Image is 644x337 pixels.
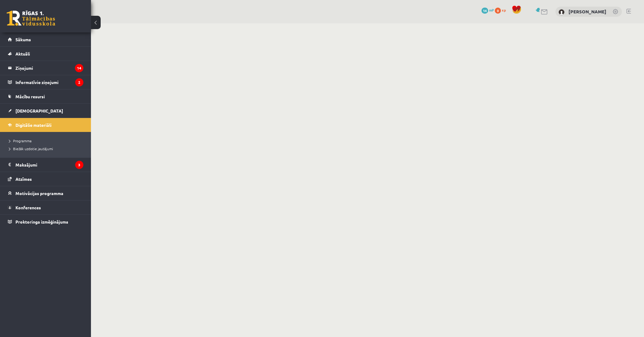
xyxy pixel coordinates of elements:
[15,51,30,56] span: Aktuāli
[8,61,83,75] a: Ziņojumi14
[8,172,83,186] a: Atzīmes
[569,8,606,15] a: [PERSON_NAME]
[75,161,83,169] i: 3
[15,37,31,42] span: Sākums
[8,75,83,89] a: Informatīvie ziņojumi2
[8,186,83,200] a: Motivācijas programma
[481,8,494,12] a: 14 mP
[15,176,32,182] span: Atzīmes
[15,219,68,224] span: Proktoringa izmēģinājums
[8,32,83,46] a: Sākums
[9,138,85,143] a: Programma
[9,146,53,151] span: Biežāk uzdotie jautājumi
[75,64,83,72] i: 14
[558,9,565,15] img: Kristiāns Tirzītis
[15,94,45,99] span: Mācību resursi
[8,104,83,118] a: [DEMOGRAPHIC_DATA]
[15,205,41,210] span: Konferences
[481,8,488,14] span: 14
[8,201,83,214] a: Konferences
[15,61,83,75] legend: Ziņojumi
[15,108,63,113] span: [DEMOGRAPHIC_DATA]
[502,8,506,12] span: xp
[8,158,83,172] a: Maksājumi3
[495,8,501,14] span: 0
[495,8,509,12] a: 0 xp
[8,215,83,229] a: Proktoringa izmēģinājums
[15,122,52,128] span: Digitālie materiāli
[8,89,83,103] a: Mācību resursi
[489,8,494,12] span: mP
[7,11,55,26] a: Rīgas 1. Tālmācības vidusskola
[75,78,83,86] i: 2
[9,146,85,151] a: Biežāk uzdotie jautājumi
[15,75,83,89] legend: Informatīvie ziņojumi
[8,118,83,132] a: Digitālie materiāli
[15,190,63,196] span: Motivācijas programma
[8,47,83,61] a: Aktuāli
[15,158,83,172] legend: Maksājumi
[9,138,32,143] span: Programma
